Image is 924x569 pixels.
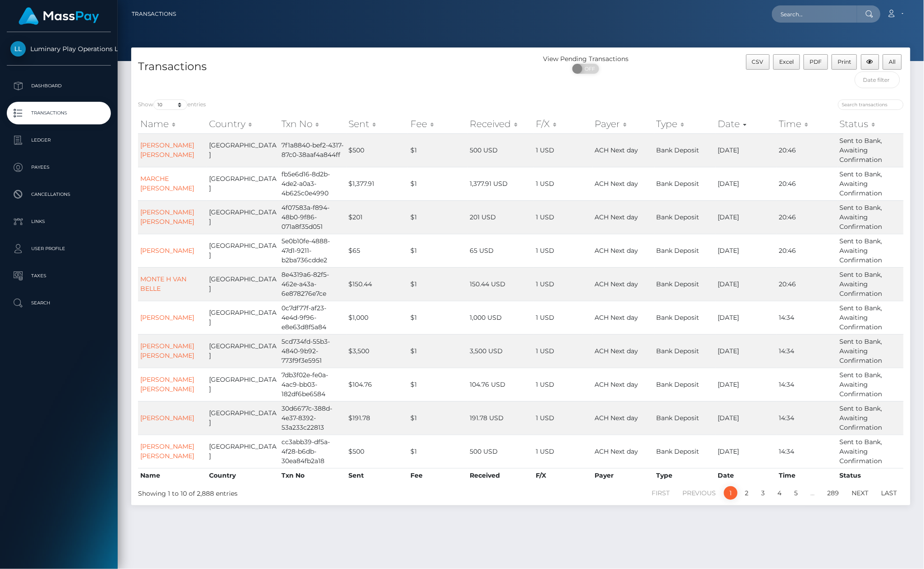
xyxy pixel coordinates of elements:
td: $1 [408,401,468,435]
td: Sent to Bank, Awaiting Confirmation [838,368,904,401]
a: Search [7,292,111,314]
span: ACH Next day [595,347,638,355]
td: 14:34 [776,401,838,435]
td: 1 USD [533,368,592,401]
p: Cancellations [10,188,107,201]
a: 1 [724,486,738,500]
th: Fee [408,468,468,483]
a: Taxes [7,265,111,287]
td: [DATE] [716,301,777,334]
th: Txn No [279,468,346,483]
td: 500 USD [468,133,533,167]
a: Ledger [7,129,111,152]
td: 20:46 [776,200,838,234]
th: Name [138,468,207,483]
a: [PERSON_NAME] [140,414,194,422]
button: Excel [773,54,800,70]
button: PDF [804,54,828,70]
span: ACH Next day [595,146,638,154]
td: Bank Deposit [654,133,716,167]
td: $104.76 [347,368,409,401]
th: Time: activate to sort column ascending [776,115,838,133]
a: Dashboard [7,75,111,97]
div: View Pending Transactions [521,54,651,64]
td: $1 [408,435,468,468]
td: 1 USD [533,234,592,267]
div: Showing 1 to 10 of 2,888 entries [138,485,449,498]
td: 1 USD [533,167,592,200]
td: $1 [408,301,468,334]
p: Taxes [10,269,107,283]
a: [PERSON_NAME] [PERSON_NAME] [140,141,194,159]
span: ACH Next day [595,313,638,322]
th: Received [468,468,533,483]
th: Country [207,468,279,483]
td: $191.78 [347,401,409,435]
a: 2 [740,486,754,500]
td: Sent to Bank, Awaiting Confirmation [838,334,904,368]
th: Fee: activate to sort column ascending [408,115,468,133]
td: [GEOGRAPHIC_DATA] [207,401,279,435]
td: Sent to Bank, Awaiting Confirmation [838,301,904,334]
td: $1 [408,200,468,234]
th: Date [716,468,777,483]
span: ACH Next day [595,414,638,422]
td: Sent to Bank, Awaiting Confirmation [838,167,904,200]
td: 1,377.91 USD [468,167,533,200]
td: $500 [347,435,409,468]
th: Type [654,468,716,483]
td: [DATE] [716,401,777,435]
span: ACH Next day [595,247,638,255]
td: [GEOGRAPHIC_DATA] [207,267,279,301]
a: 5 [790,486,803,500]
td: Bank Deposit [654,334,716,368]
td: [DATE] [716,200,777,234]
a: Next [847,486,874,500]
td: 20:46 [776,133,838,167]
td: [GEOGRAPHIC_DATA] [207,234,279,267]
td: [GEOGRAPHIC_DATA] [207,334,279,368]
td: $1,000 [347,301,409,334]
th: Type: activate to sort column ascending [654,115,716,133]
a: User Profile [7,237,111,260]
td: 500 USD [468,435,533,468]
input: Search... [772,5,857,23]
td: fb5e6d16-8d2b-4de2-a0a3-4b625c0e4990 [279,167,346,200]
img: Luminary Play Operations Limited [10,41,26,57]
td: Sent to Bank, Awaiting Confirmation [838,435,904,468]
td: 20:46 [776,167,838,200]
td: 1 USD [533,267,592,301]
button: Column visibility [861,54,880,70]
a: 3 [757,486,770,500]
td: $1 [408,368,468,401]
td: Bank Deposit [654,368,716,401]
span: ACH Next day [595,180,638,188]
span: Print [838,58,851,65]
th: Sent [347,468,409,483]
td: $500 [347,133,409,167]
td: $1 [408,334,468,368]
td: [DATE] [716,435,777,468]
td: $1 [408,167,468,200]
a: [PERSON_NAME] [PERSON_NAME] [140,342,194,360]
th: F/X: activate to sort column ascending [533,115,592,133]
th: Received: activate to sort column ascending [468,115,533,133]
td: [GEOGRAPHIC_DATA] [207,200,279,234]
p: Ledger [10,133,107,147]
td: 14:34 [776,334,838,368]
td: 1,000 USD [468,301,533,334]
p: Search [10,296,107,310]
td: 0c7df77f-af23-4e4d-9f96-e8e63d8f5a84 [279,301,346,334]
td: [GEOGRAPHIC_DATA] [207,435,279,468]
th: Txn No: activate to sort column ascending [279,115,346,133]
span: Luminary Play Operations Limited [7,45,111,53]
td: Sent to Bank, Awaiting Confirmation [838,200,904,234]
td: 8e4319a6-82f5-462e-a43a-6e878276e7ce [279,267,346,301]
td: 1 USD [533,435,592,468]
a: Cancellations [7,183,111,206]
td: 14:34 [776,368,838,401]
button: All [883,54,902,70]
td: cc3abb39-df5a-4f28-b6db-30ea84fb2a18 [279,435,346,468]
a: Transactions [132,5,176,24]
td: $1,377.91 [347,167,409,200]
